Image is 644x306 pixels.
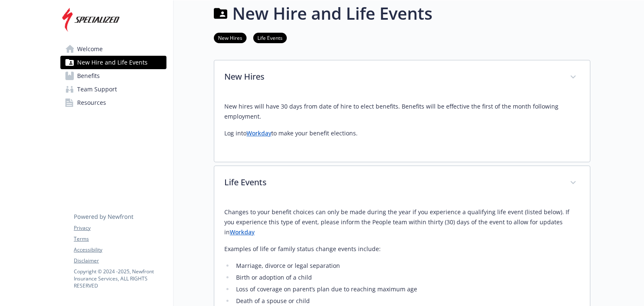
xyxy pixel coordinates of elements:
div: New Hires [214,95,590,162]
p: Life Events [224,176,560,189]
p: New hires will have 30 days from date of hire to elect benefits. Benefits will be effective the f... [224,101,580,122]
span: New Hire and Life Events [77,56,148,69]
a: Workday [230,228,254,236]
li: Death of a spouse or child [234,296,580,306]
div: New Hires [214,60,590,95]
span: Resources [77,96,106,109]
a: Benefits [60,69,166,83]
h1: New Hire and Life Events [232,1,432,26]
li: Marriage, divorce or legal separation [234,261,580,271]
a: Accessibility [74,246,166,254]
span: Welcome [77,42,103,56]
div: Life Events [214,166,590,200]
a: Team Support [60,83,166,96]
a: Workday [247,129,271,137]
span: Benefits [77,69,100,83]
p: New Hires [224,70,560,83]
p: Changes to your benefit choices can only be made during the year if you experience a qualifying l... [224,207,580,237]
span: Team Support [77,83,117,96]
a: Privacy [74,224,166,232]
a: Life Events [253,34,287,41]
a: New Hires [214,34,247,41]
a: Terms [74,235,166,243]
li: Loss of coverage on parent’s plan due to reaching maximum age [234,284,580,294]
p: Copyright © 2024 - 2025 , Newfront Insurance Services, ALL RIGHTS RESERVED [74,268,166,289]
p: Examples of life or family status change events include: [224,244,580,254]
a: Welcome [60,42,166,56]
a: Disclaimer [74,257,166,265]
li: Birth or adoption of a child [234,272,580,283]
a: Resources [60,96,166,109]
a: New Hire and Life Events [60,56,166,69]
p: Log into to make your benefit elections. [224,128,580,138]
